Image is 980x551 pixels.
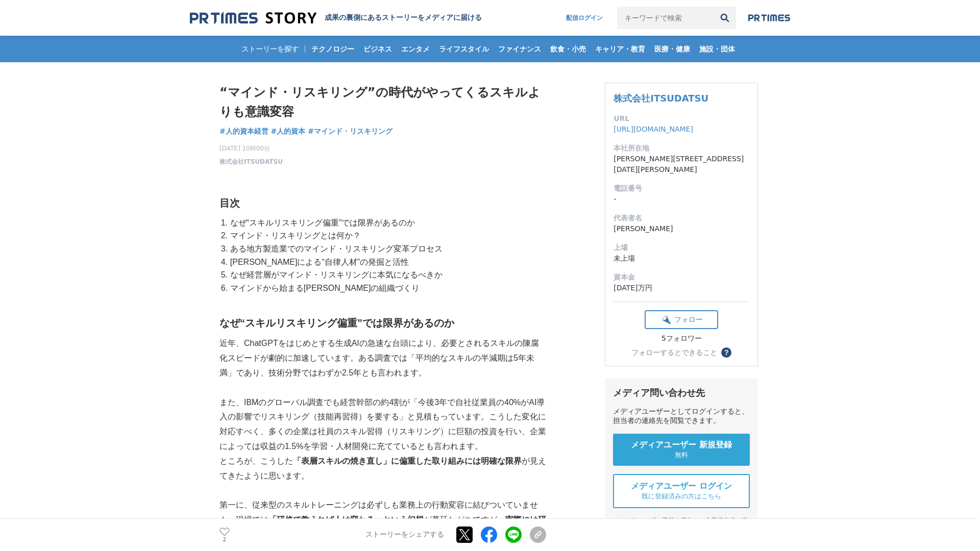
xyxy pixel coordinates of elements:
[614,194,749,205] dd: -
[219,157,283,166] a: 株式会社ITSUDATSU
[494,36,545,62] a: ファイナンス
[614,143,749,154] dt: 本社所在地
[645,334,718,343] div: 5フォロワー
[494,44,545,54] span: ファイナンス
[271,126,306,137] a: #人的資本
[614,125,693,133] a: [URL][DOMAIN_NAME]
[614,93,708,104] a: 株式会社ITSUDATSU
[614,283,749,293] dd: [DATE]万円
[614,223,749,234] dd: [PERSON_NAME]
[219,127,268,136] span: #人的資本経営
[631,481,732,492] span: メディアユーザー ログイン
[308,126,393,137] a: #マインド・リスキリング
[613,387,750,399] div: メディア問い合わせ先
[359,36,396,62] a: ビジネス
[614,213,749,223] dt: 代表者名
[365,531,444,540] p: ストーリーをシェアする
[325,13,482,22] h2: 成果の裏側にあるストーリーをメディアに届ける
[219,537,230,542] p: 2
[228,216,546,230] li: なぜ“スキルリスキリング偏重”では限界があるのか
[591,36,649,62] a: キャリア・教育
[271,127,306,136] span: #人的資本
[219,144,283,153] span: [DATE] 10時00分
[714,7,736,29] button: 検索
[631,349,717,356] div: フォローするとできること
[359,44,396,54] span: ビジネス
[695,36,739,62] a: 施設・団体
[675,450,688,460] span: 無料
[228,242,546,256] li: ある地方製造業でのマインド・リスキリング変革プロセス
[614,183,749,194] dt: 電話番号
[228,268,546,282] li: なぜ経営層がマインド・リスキリングに本気になるべきか
[219,83,546,122] h1: “マインド・リスキリング”の時代がやってくるスキルよりも意識変容
[695,44,739,54] span: 施設・団体
[435,36,493,62] a: ライフスタイル
[219,336,546,380] p: 近年、ChatGPTをはじめとする生成AIの急速な台頭により、必要とされるスキルの陳腐化スピードが劇的に加速しています。ある調査では「平均的なスキルの半減期は5年未満」であり、技術分野ではわずか...
[307,36,358,62] a: テクノロジー
[723,349,730,356] span: ？
[613,407,750,425] div: メディアユーザーとしてログインすると、担当者の連絡先を閲覧できます。
[190,11,316,25] img: 成果の裏側にあるストーリーをメディアに届ける
[219,395,546,454] p: また、IBMのグローバル調査でも経営幹部の約4割が「今後3年で自社従業員の40%がAI導入の影響でリスキリング（技能再習得）を要する」と見積もっています。こうした変化に対応すべく、多くの企業は社...
[613,434,750,466] a: メディアユーザー 新規登録 無料
[268,515,424,524] strong: 「研修で教えれば人は変わる」という幻想
[228,256,546,269] li: [PERSON_NAME]による“自律人材”の発掘と活性
[614,253,749,264] dd: 未上場
[614,154,749,175] dd: [PERSON_NAME][STREET_ADDRESS][DATE][PERSON_NAME]
[591,44,649,54] span: キャリア・教育
[617,7,714,29] input: キーワードで検索
[435,44,493,54] span: ライフスタイル
[397,44,434,54] span: エンタメ
[748,14,790,22] img: prtimes
[614,272,749,283] dt: 資本金
[219,197,240,209] strong: 目次
[642,492,721,501] span: 既に登録済みの方はこちら
[650,44,694,54] span: 医療・健康
[308,127,393,136] span: #マインド・リスキリング
[293,457,522,465] strong: 「表層スキルの焼き直し」に偏重した取り組みには明確な限界
[631,440,732,450] span: メディアユーザー 新規登録
[613,474,750,508] a: メディアユーザー ログイン 既に登録済みの方はこちら
[645,310,718,329] button: フォロー
[397,36,434,62] a: エンタメ
[307,44,358,54] span: テクノロジー
[190,11,482,25] a: 成果の裏側にあるストーリーをメディアに届ける 成果の裏側にあるストーリーをメディアに届ける
[219,317,454,329] strong: なぜ“スキルリスキリング偏重”では限界があるのか
[650,36,694,62] a: 医療・健康
[219,454,546,484] p: ところが、こうした が見えてきたように思います。
[546,44,590,54] span: 飲食・小売
[556,7,613,29] a: 配信ログイン
[614,242,749,253] dt: 上場
[721,347,731,358] button: ？
[228,229,546,242] li: マインド・リスキリングとは何か？
[228,282,546,295] li: マインドから始まる[PERSON_NAME]の組織づくり
[219,126,268,137] a: #人的資本経営
[614,113,749,124] dt: URL
[546,36,590,62] a: 飲食・小売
